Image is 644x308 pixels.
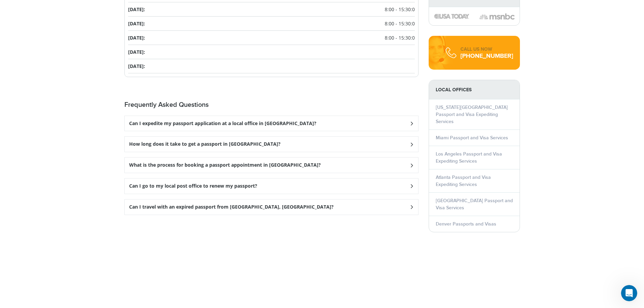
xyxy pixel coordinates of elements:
strong: LOCAL OFFICES [429,80,520,99]
h3: Can I expedite my passport application at a local office in [GEOGRAPHIC_DATA]? [129,121,316,126]
iframe: Intercom live chat [621,285,637,301]
li: [DATE]: [128,45,415,59]
div: [PHONE_NUMBER] [460,53,513,60]
h3: Can I travel with an expired passport from [GEOGRAPHIC_DATA], [GEOGRAPHIC_DATA]? [129,204,334,210]
img: image description [434,14,469,19]
a: [GEOGRAPHIC_DATA] Passport and Visa Services [436,198,513,211]
li: [DATE]: [128,17,415,31]
a: [US_STATE][GEOGRAPHIC_DATA] Passport and Visa Expediting Services [436,104,508,124]
li: [DATE]: [128,31,415,45]
li: [DATE]: [128,2,415,17]
a: Miami Passport and Visa Services [436,135,508,141]
li: [DATE]: [128,59,415,73]
iframe: fb:comments Facebook Social Plugin [124,220,419,291]
img: image description [479,13,515,21]
h3: What is the process for booking a passport appointment in [GEOGRAPHIC_DATA]? [129,162,321,168]
h3: How long does it take to get a passport in [GEOGRAPHIC_DATA]? [129,141,281,147]
span: 8:00 - 15:30:0 [385,20,415,27]
span: 8:00 - 15:30:0 [385,6,415,13]
span: 8:00 - 15:30:0 [385,34,415,41]
div: CALL US NOW [460,46,513,53]
a: Denver Passports and Visas [436,221,496,227]
a: Los Angeles Passport and Visa Expediting Services [436,151,502,164]
h3: Can I go to my local post office to renew my passport? [129,183,257,189]
h2: Frequently Asked Questions [124,101,419,109]
a: Atlanta Passport and Visa Expediting Services [436,174,491,187]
